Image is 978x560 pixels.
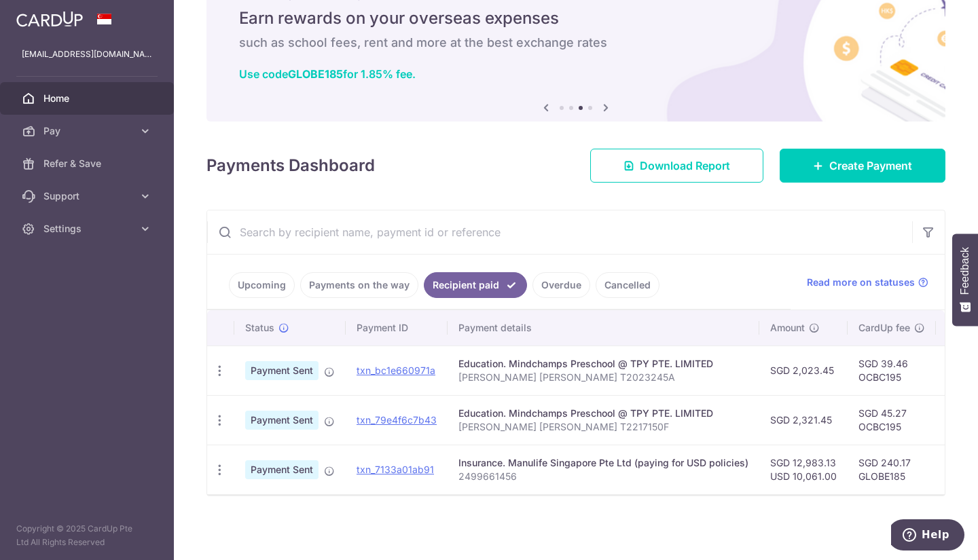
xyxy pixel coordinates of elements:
[532,272,590,298] a: Overdue
[759,395,848,445] td: SGD 2,321.45
[807,276,928,289] a: Read more on statuses
[43,124,133,138] span: Pay
[590,149,763,183] a: Download Report
[245,361,319,380] span: Payment Sent
[207,210,912,254] input: Search by recipient name, payment id or reference
[458,407,748,420] div: Education. Mindchamps Preschool @ TPY PTE. LIMITED
[458,357,748,371] div: Education. Mindchamps Preschool @ TPY PTE. LIMITED
[229,272,295,298] a: Upcoming
[346,310,448,346] th: Payment ID
[16,11,83,27] img: CardUp
[357,464,434,475] a: txn_7133a01ab91
[759,346,848,395] td: SGD 2,023.45
[300,272,418,298] a: Payments on the way
[759,445,848,494] td: SGD 12,983.13 USD 10,061.00
[288,67,343,81] b: GLOBE185
[239,35,913,51] h6: such as school fees, rent and more at the best exchange rates
[858,321,910,335] span: CardUp fee
[959,247,971,295] span: Feedback
[458,456,748,470] div: Insurance. Manulife Singapore Pte Ltd (paying for USD policies)
[780,149,945,183] a: Create Payment
[245,321,274,335] span: Status
[43,157,133,170] span: Refer & Save
[206,153,375,178] h4: Payments Dashboard
[848,445,936,494] td: SGD 240.17 GLOBE185
[357,365,435,376] a: txn_bc1e660971a
[245,411,319,430] span: Payment Sent
[22,48,152,61] p: [EMAIL_ADDRESS][DOMAIN_NAME]
[952,234,978,326] button: Feedback - Show survey
[239,67,416,81] a: Use codeGLOBE185for 1.85% fee.
[848,395,936,445] td: SGD 45.27 OCBC195
[458,470,748,483] p: 2499661456
[424,272,527,298] a: Recipient paid
[239,7,913,29] h5: Earn rewards on your overseas expenses
[357,414,437,426] a: txn_79e4f6c7b43
[829,157,912,174] span: Create Payment
[458,371,748,384] p: [PERSON_NAME] [PERSON_NAME] T2023245A
[458,420,748,434] p: [PERSON_NAME] [PERSON_NAME] T2217150F
[43,222,133,236] span: Settings
[596,272,659,298] a: Cancelled
[43,92,133,105] span: Home
[891,519,964,553] iframe: Opens a widget where you can find more information
[640,157,730,174] span: Download Report
[770,321,805,335] span: Amount
[245,460,319,479] span: Payment Sent
[848,346,936,395] td: SGD 39.46 OCBC195
[43,189,133,203] span: Support
[807,276,915,289] span: Read more on statuses
[448,310,759,346] th: Payment details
